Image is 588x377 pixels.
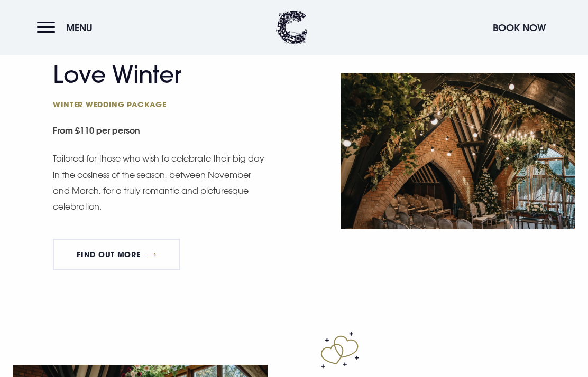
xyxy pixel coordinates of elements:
span: Menu [66,22,93,34]
button: Book Now [488,16,551,39]
span: Winter wedding package [53,100,259,110]
p: Tailored for those who wish to celebrate their big day in the cosiness of the season, between Nov... [53,151,270,215]
img: Ceremony set up at a Wedding Venue Northern Ireland [341,73,575,230]
img: Block icon [320,332,359,369]
a: FIND OUT MORE [53,239,180,271]
button: Menu [37,16,98,39]
h2: Love Winter [53,61,259,110]
img: Clandeboye Lodge [276,11,308,45]
small: From £110 per person [53,120,288,144]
